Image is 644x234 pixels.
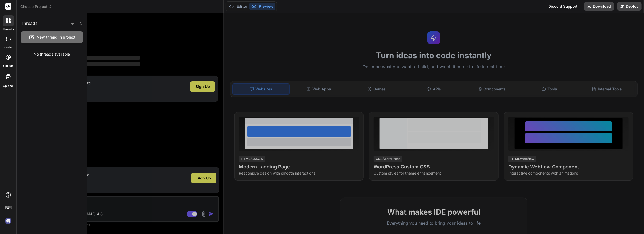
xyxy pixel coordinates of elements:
label: Upload [3,84,13,88]
label: code [5,45,12,49]
label: GitHub [3,64,13,68]
div: Discord Support [545,2,581,11]
h1: Threads [21,20,38,26]
button: Deploy [617,2,642,11]
div: No threads available [17,47,87,61]
img: signin [4,216,13,225]
button: Download [584,2,614,11]
span: Choose Project [20,4,52,9]
button: Preview [249,3,275,10]
label: threads [2,27,14,32]
span: New thread in project [37,34,76,40]
button: Editor [227,3,249,10]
